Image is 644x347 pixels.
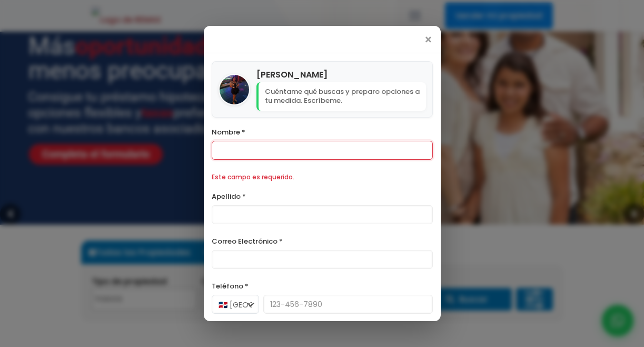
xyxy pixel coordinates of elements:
h4: [PERSON_NAME] [256,68,426,81]
div: Este campo es requerido. [212,170,433,184]
label: Apellido * [212,190,433,203]
label: Teléfono * [212,279,433,293]
span: × [424,34,433,46]
img: Victoria Horias [220,75,249,104]
p: Cuéntame qué buscas y preparo opciones a tu medida. Escríbeme. [256,82,426,111]
label: Correo Electrónico * [212,235,433,248]
label: Nombre * [212,126,433,139]
input: 123-456-7890 [263,295,433,314]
